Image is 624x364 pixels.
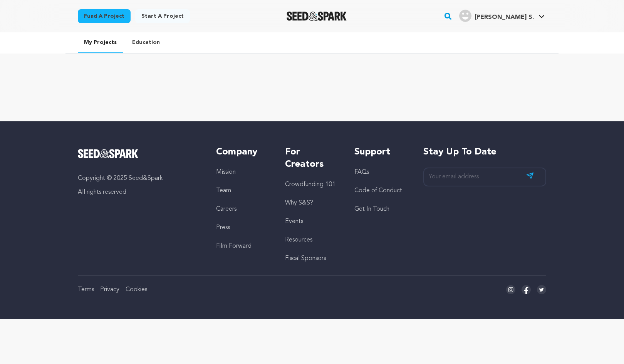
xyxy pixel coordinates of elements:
[459,10,471,22] img: user.png
[354,146,408,158] h5: Support
[458,8,546,24] span: Farrington S.'s Profile
[423,168,546,186] input: Your email address
[458,8,546,22] a: Farrington S.'s Profile
[78,32,123,53] a: My Projects
[78,188,201,197] p: All rights reserved
[354,188,402,194] a: Code of Conduct
[78,149,138,158] img: Seed&Spark Logo
[475,14,534,20] span: [PERSON_NAME] S.
[354,206,389,212] a: Get In Touch
[126,287,147,293] a: Cookies
[287,12,347,21] img: Seed&Spark Logo Dark Mode
[216,146,270,158] h5: Company
[100,287,119,293] a: Privacy
[216,169,236,175] a: Mission
[135,9,190,23] a: Start a project
[285,255,326,262] a: Fiscal Sponsors
[216,225,230,231] a: Press
[126,32,166,52] a: Education
[285,146,339,171] h5: For Creators
[287,12,347,21] a: Seed&Spark Homepage
[216,206,237,212] a: Careers
[285,218,303,225] a: Events
[78,149,201,158] a: Seed&Spark Homepage
[285,237,312,243] a: Resources
[285,200,313,206] a: Why S&S?
[216,188,231,194] a: Team
[216,243,252,249] a: Film Forward
[285,181,335,188] a: Crowdfunding 101
[78,9,131,23] a: Fund a project
[423,146,546,158] h5: Stay up to date
[78,174,201,183] p: Copyright © 2025 Seed&Spark
[354,169,369,175] a: FAQs
[459,10,534,22] div: Farrington S.'s Profile
[78,287,94,293] a: Terms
